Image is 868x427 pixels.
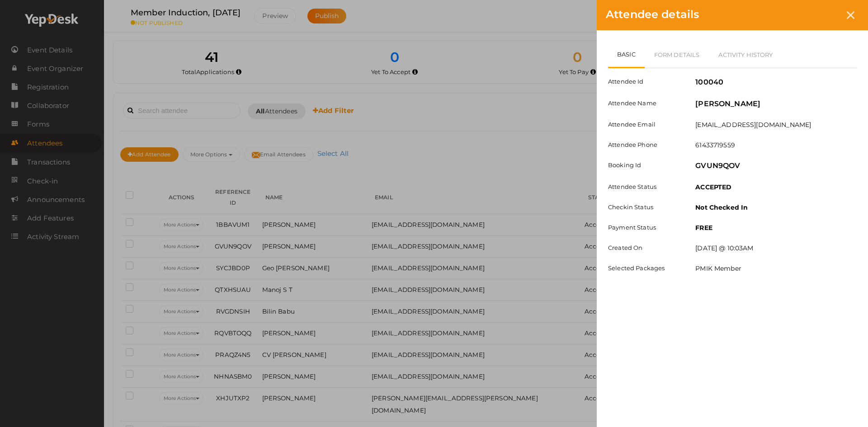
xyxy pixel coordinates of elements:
label: [PERSON_NAME] [695,99,760,109]
label: Created On [601,244,689,252]
span: Attendee details [606,8,699,21]
label: Attendee Status [601,183,689,191]
label: Attendee Email [601,120,689,129]
label: 61433719559 [695,141,735,150]
label: Attendee Name [601,99,689,108]
label: 100040 [695,77,723,88]
li: PMIK Member [695,264,857,277]
a: Basic [608,42,645,68]
label: Attendee Phone [601,141,689,149]
label: Attendee Id [601,77,689,86]
label: Payment Status [601,223,689,232]
b: Not Checked In [695,203,748,211]
label: Booking Id [601,161,689,169]
label: Selected Packages [601,264,689,272]
a: Activity History [709,42,782,68]
label: GVUN9QOV [695,161,740,171]
label: Checkin Status [601,203,689,211]
b: FREE [695,224,712,232]
a: Form Details [645,42,709,68]
b: ACCEPTED [695,183,731,191]
label: [EMAIL_ADDRESS][DOMAIN_NAME] [695,120,811,129]
label: [DATE] @ 10:03AM [695,244,753,253]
